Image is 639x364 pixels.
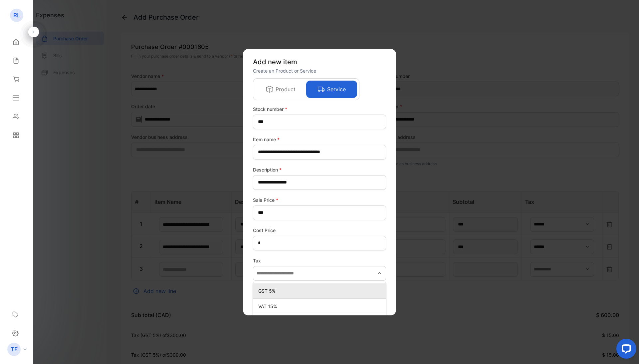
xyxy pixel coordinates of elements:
[11,345,18,354] p: TF
[253,257,386,264] label: Tax
[276,85,296,93] p: Product
[253,136,386,143] label: Item name
[253,57,386,67] p: Add new item
[253,227,386,234] label: Cost Price
[611,336,639,364] iframe: LiveChat chat widget
[327,85,346,93] p: Service
[258,287,383,294] p: GST 5%
[253,166,386,173] label: Description
[253,106,386,113] label: Stock number
[13,11,20,20] p: RL
[258,303,383,310] p: VAT 15%
[253,68,316,74] span: Create an Product or Service
[253,196,386,203] label: Sale Price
